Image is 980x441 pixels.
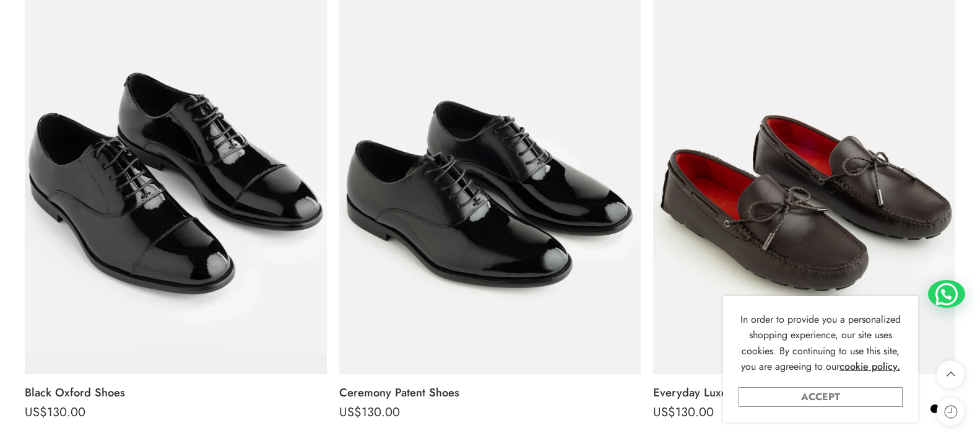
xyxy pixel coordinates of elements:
[653,403,675,421] span: US$
[739,387,903,407] a: Accept
[25,380,327,405] a: Black Oxford Shoes
[929,403,940,414] a: Black
[339,403,400,421] bdi: 130.00
[740,312,901,374] span: In order to provide you a personalized shopping experience, our site uses cookies. By continuing ...
[839,359,900,375] a: cookie policy.
[339,403,362,421] span: US$
[653,403,714,421] bdi: 130.00
[25,403,47,421] span: US$
[653,380,955,405] a: Everyday Luxe Loafers
[25,403,85,421] bdi: 130.00
[339,380,641,405] a: Ceremony Patent Shoes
